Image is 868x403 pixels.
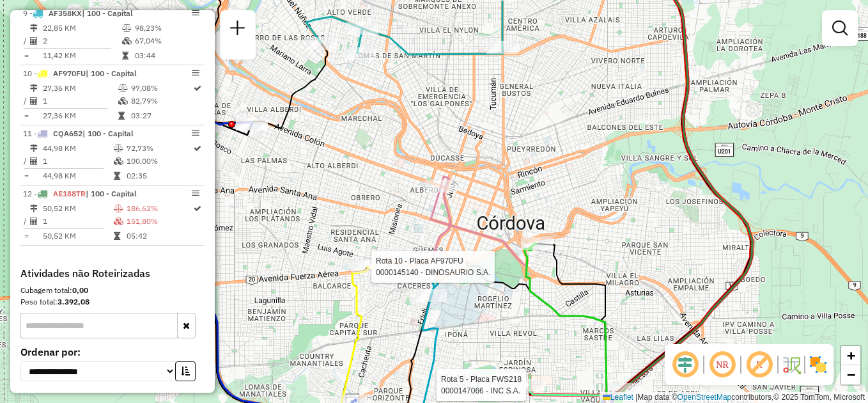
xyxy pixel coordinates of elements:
span: Exibir rótulo [744,349,775,380]
span: 11 - [23,129,134,138]
i: % de utilização do peso [122,24,132,32]
td: 1 [42,95,118,107]
span: | 100 - Capital [82,8,133,18]
td: 02:35 [126,170,192,182]
em: Opções [192,129,199,137]
em: Opções [192,189,199,197]
i: % de utilização do peso [114,145,123,152]
td: 44,98 KM [42,142,113,155]
td: 05:42 [126,230,192,242]
span: AE188TR [53,189,86,198]
strong: 0,00 [72,285,88,295]
td: 22,85 KM [42,22,121,35]
span: | 100 - Capital [86,189,137,198]
i: Distância Total [30,84,38,92]
button: Ordem crescente [175,361,196,381]
td: = [23,170,29,182]
h4: Atividades não Roteirizadas [20,267,205,280]
img: Exibir/Ocultar setores [808,354,828,375]
td: = [23,49,29,62]
i: Total de Atividades [30,217,38,225]
i: Rota otimizada [194,205,201,212]
td: = [23,230,29,242]
i: Tempo total em rota [118,112,125,120]
td: 186,62% [126,202,192,215]
i: Tempo total em rota [114,172,120,180]
span: Ocultar deslocamento [670,349,701,380]
div: Peso total: [20,296,205,308]
span: | 100 - Capital [86,68,137,78]
td: 03:27 [130,109,192,122]
div: Atividade não roteirizada - INC S.A. [346,22,378,35]
em: Opções [192,9,199,17]
span: + [847,347,855,363]
a: Nova sessão e pesquisa [225,15,251,44]
label: Ordenar por: [20,344,205,360]
span: | 100 - Capital [82,129,134,138]
em: Opções [192,69,199,77]
td: 97,08% [130,82,192,95]
td: = [23,109,29,122]
span: Ocultar NR [707,349,738,380]
td: 82,79% [130,95,192,107]
i: Rota otimizada [194,84,201,92]
td: 98,23% [134,22,199,35]
td: 27,36 KM [42,82,118,95]
td: 03:44 [134,49,199,62]
i: % de utilização do peso [114,205,123,212]
td: 50,52 KM [42,202,113,215]
span: AF358KX [49,8,82,18]
td: 72,73% [126,142,192,155]
td: 1 [42,215,113,228]
td: 27,36 KM [42,109,118,122]
i: % de utilização da cubagem [114,157,123,165]
td: 67,04% [134,35,199,47]
td: 1 [42,155,113,168]
strong: 3.392,08 [58,297,89,306]
a: Zoom out [841,365,860,384]
td: / [23,95,29,107]
div: Cubagem total: [20,285,205,296]
td: 2 [42,35,121,47]
i: Total de Atividades [30,97,38,105]
span: 10 - [23,68,137,78]
i: Tempo total em rota [114,232,120,240]
i: Total de Atividades [30,157,38,165]
i: Tempo total em rota [122,52,128,59]
i: Distância Total [30,145,38,152]
td: 100,00% [126,155,192,168]
span: 12 - [23,189,137,198]
td: 151,80% [126,215,192,228]
i: % de utilização da cubagem [122,37,132,45]
div: Map data © contributors,© 2025 TomTom, Microsoft [600,392,868,403]
i: Total de Atividades [30,37,38,45]
a: Leaflet [603,393,633,402]
span: | [635,393,637,402]
i: Distância Total [30,205,38,212]
span: − [847,367,855,383]
span: 9 - [23,8,133,18]
img: Fluxo de ruas [781,354,802,375]
a: Exibir filtros [827,15,853,41]
span: CQA652 [53,129,82,138]
i: % de utilização da cubagem [118,97,128,105]
td: / [23,215,29,228]
i: Distância Total [30,24,38,32]
i: % de utilização da cubagem [114,217,123,225]
i: % de utilização do peso [118,84,128,92]
i: Rota otimizada [194,145,201,152]
td: 44,98 KM [42,170,113,182]
span: AF970FU [53,68,86,78]
td: / [23,155,29,168]
td: 50,52 KM [42,230,113,242]
a: Zoom in [841,346,860,365]
td: / [23,35,29,47]
td: 11,42 KM [42,49,121,62]
a: OpenStreetMap [678,393,732,402]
